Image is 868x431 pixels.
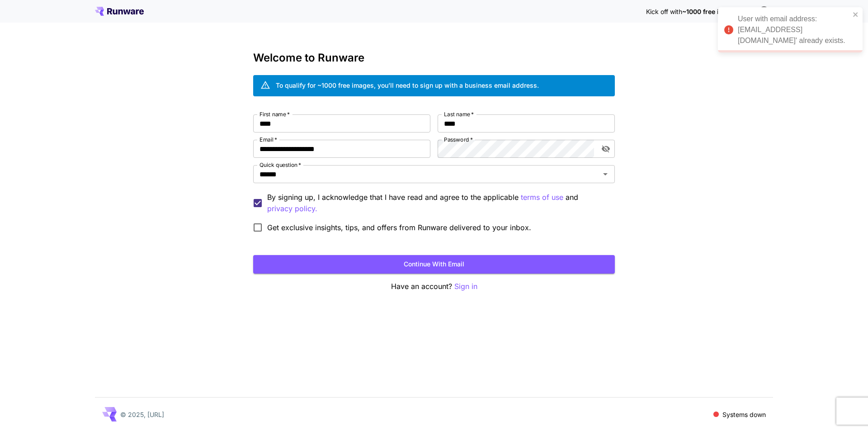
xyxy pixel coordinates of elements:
[259,136,277,143] label: Email
[253,52,615,64] h3: Welcome to Runware
[253,255,615,274] button: Continue with email
[259,161,301,169] label: Quick question
[853,11,859,18] button: close
[444,136,473,143] label: Password
[521,192,563,203] p: terms of use
[682,8,751,15] span: ~1000 free images! 🎈
[267,203,317,214] p: privacy policy.
[646,8,682,15] span: Kick off with
[259,110,290,118] label: First name
[521,192,563,203] button: By signing up, I acknowledge that I have read and agree to the applicable and privacy policy.
[267,192,608,214] p: By signing up, I acknowledge that I have read and agree to the applicable and
[267,222,531,233] span: Get exclusive insights, tips, and offers from Runware delivered to your inbox.
[755,2,773,20] button: In order to qualify for free credit, you need to sign up with a business email address and click ...
[120,410,164,419] p: © 2025, [URL]
[444,110,474,118] label: Last name
[454,281,477,292] button: Sign in
[722,410,766,419] p: Systems down
[598,141,614,157] button: toggle password visibility
[599,168,612,180] button: Open
[253,281,615,292] p: Have an account?
[267,203,317,214] button: By signing up, I acknowledge that I have read and agree to the applicable terms of use and
[276,81,539,90] div: To qualify for ~1000 free images, you’ll need to sign up with a business email address.
[738,14,850,46] div: User with email address: [EMAIL_ADDRESS][DOMAIN_NAME]' already exists.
